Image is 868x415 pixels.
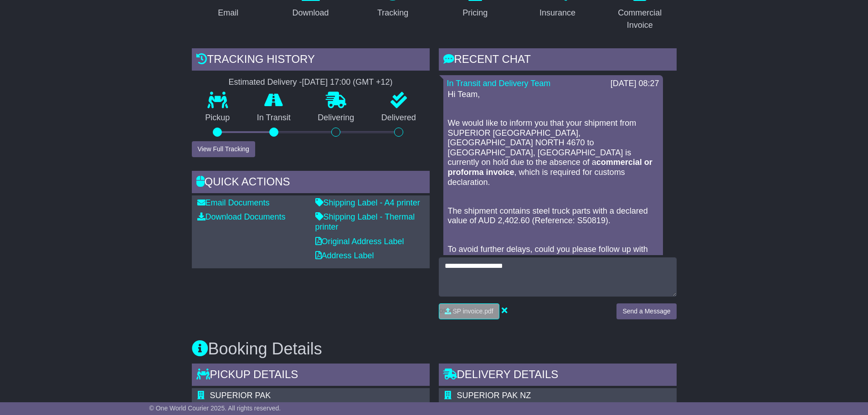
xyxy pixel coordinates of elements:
div: [DATE] 08:27 [611,79,659,89]
div: Download [292,7,329,19]
button: Send a Message [616,303,676,319]
p: Delivered [368,113,430,123]
div: Quick Actions [192,171,430,195]
div: Tracking history [192,48,430,73]
div: Insurance [539,7,575,19]
p: We would like to inform you that your shipment from SUPERIOR [GEOGRAPHIC_DATA], [GEOGRAPHIC_DATA]... [448,118,658,187]
p: In Transit [243,113,304,123]
p: Hi Team, [448,90,658,100]
button: View Full Tracking [192,141,255,157]
p: To avoid further delays, could you please follow up with the shipper and provide us with a copy o... [448,245,658,294]
div: Commercial Invoice [609,7,671,31]
div: Pricing [462,7,488,19]
div: Estimated Delivery - [192,77,430,87]
span: SUPERIOR PAK [210,391,271,400]
div: RECENT CHAT [439,48,677,73]
h3: Booking Details [192,340,677,358]
strong: commercial or proforma invoice [448,158,652,177]
a: Download Documents [197,212,286,221]
span: SUPERIOR PAK NZ [457,391,531,400]
a: Address Label [315,251,374,260]
div: Pickup Details [192,364,430,388]
div: Tracking [377,7,408,19]
div: Delivery Details [439,364,677,388]
a: Shipping Label - A4 printer [315,198,420,207]
p: Delivering [304,113,368,123]
a: In Transit and Delivery Team [447,79,551,88]
a: Original Address Label [315,237,404,246]
a: Shipping Label - Thermal printer [315,212,415,231]
span: © One World Courier 2025. All rights reserved. [149,405,281,412]
div: Email [218,7,238,19]
a: Email Documents [197,198,270,207]
p: Pickup [192,113,244,123]
p: The shipment contains steel truck parts with a declared value of AUD 2,402.60 (Reference: S50819). [448,206,658,226]
div: [DATE] 17:00 (GMT +12) [302,77,393,87]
